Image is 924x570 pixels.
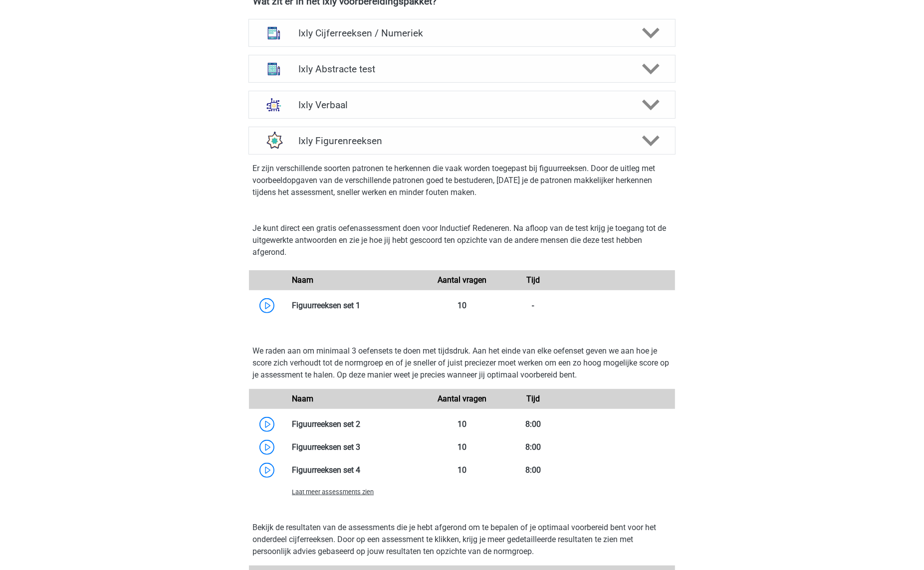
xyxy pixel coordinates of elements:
[298,63,625,75] h4: Ixly Abstracte test
[284,464,427,476] div: Figuurreeksen set 4
[284,300,427,312] div: Figuurreeksen set 1
[298,27,625,39] h4: Ixly Cijferreeksen / Numeriek
[284,393,427,405] div: Naam
[497,274,568,286] div: Tijd
[261,128,287,154] img: figuurreeksen
[284,441,427,453] div: Figuurreeksen set 3
[261,56,287,82] img: abstracte matrices
[427,274,497,286] div: Aantal vragen
[244,127,680,155] a: figuurreeksen Ixly Figurenreeksen
[244,91,680,119] a: analogieen Ixly Verbaal
[284,274,427,286] div: Naam
[261,20,287,46] img: cijferreeksen
[292,488,374,496] span: Laat meer assessments zien
[252,222,672,258] p: Je kunt direct een gratis oefenassessment doen voor Inductief Redeneren. Na afloop van de test kr...
[261,92,287,118] img: analogieen
[244,19,680,47] a: cijferreeksen Ixly Cijferreeksen / Numeriek
[244,55,680,83] a: abstracte matrices Ixly Abstracte test
[252,163,672,198] p: Er zijn verschillende soorten patronen te herkennen die vaak worden toegepast bij figuurreeksen. ...
[298,135,625,147] h4: Ixly Figurenreeksen
[252,345,672,381] p: We raden aan om minimaal 3 oefensets te doen met tijdsdruk. Aan het einde van elke oefenset geven...
[298,99,625,111] h4: Ixly Verbaal
[497,393,568,405] div: Tijd
[427,393,497,405] div: Aantal vragen
[252,522,672,558] p: Bekijk de resultaten van de assessments die je hebt afgerond om te bepalen of je optimaal voorber...
[284,418,427,430] div: Figuurreeksen set 2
